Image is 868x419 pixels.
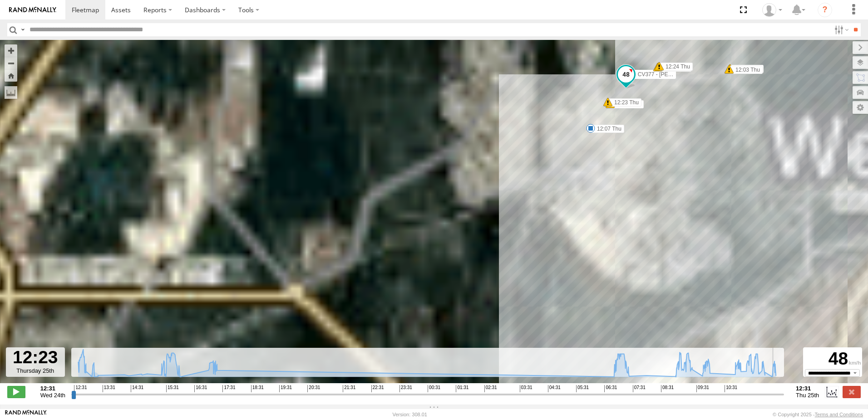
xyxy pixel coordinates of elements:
[520,385,533,392] span: 03:31
[343,385,355,392] span: 21:31
[759,3,785,17] div: Sean Cosgriff
[166,385,179,392] span: 15:31
[725,385,737,392] span: 10:31
[393,412,427,417] div: Version: 308.01
[696,385,709,392] span: 09:31
[5,86,17,99] label: Measure
[371,385,384,392] span: 22:31
[5,44,17,57] button: Zoom in
[5,410,47,419] a: Visit our Website
[576,385,589,392] span: 05:31
[40,385,65,392] strong: 12:31
[843,386,861,398] label: Close
[804,349,861,369] div: 48
[399,385,412,392] span: 23:31
[548,385,561,392] span: 04:31
[591,125,624,133] label: 12:07 Thu
[638,71,704,78] span: CV377 - [PERSON_NAME]
[74,385,87,392] span: 12:31
[831,23,850,36] label: Search Filter Options
[279,385,292,392] span: 19:31
[604,385,617,392] span: 06:31
[456,385,469,392] span: 01:31
[194,385,207,392] span: 16:31
[796,392,819,399] span: Thu 25th Sep 2025
[815,412,863,417] a: Terms and Conditions
[773,412,863,417] div: © Copyright 2025 -
[608,98,641,107] label: 12:23 Thu
[428,385,440,392] span: 00:31
[40,392,65,399] span: Wed 24th Sep 2025
[818,3,832,17] i: ?
[484,385,497,392] span: 02:31
[222,385,235,392] span: 17:31
[19,23,26,36] label: Search Query
[730,65,764,73] label: 12:03 Thu
[5,69,17,82] button: Zoom Home
[103,385,115,392] span: 13:31
[796,385,819,392] strong: 12:31
[729,66,763,74] label: 12:03 Thu
[661,385,674,392] span: 08:31
[853,101,868,114] label: Map Settings
[307,385,320,392] span: 20:31
[5,57,17,69] button: Zoom out
[659,63,693,71] label: 12:24 Thu
[9,7,56,13] img: rand-logo.svg
[251,385,264,392] span: 18:31
[7,386,25,398] label: Play/Stop
[633,385,646,392] span: 07:31
[131,385,143,392] span: 14:31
